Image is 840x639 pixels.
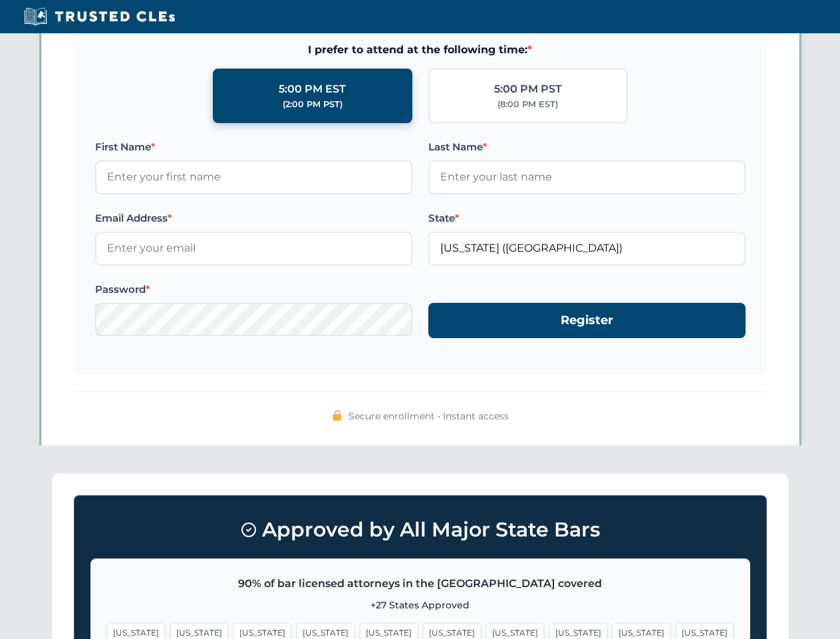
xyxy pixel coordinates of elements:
[95,210,412,226] label: Email Address
[95,160,412,194] input: Enter your first name
[428,210,746,226] label: State
[428,160,746,194] input: Enter your last name
[428,139,746,155] label: Last Name
[95,282,412,298] label: Password
[95,232,412,265] input: Enter your email
[107,575,734,592] p: 90% of bar licensed attorneys in the [GEOGRAPHIC_DATA] covered
[283,98,343,111] div: (2:00 PM PST)
[95,41,746,59] span: I prefer to attend at the following time:
[349,409,509,423] span: Secure enrollment • Instant access
[90,512,750,548] h3: Approved by All Major State Bars
[107,598,734,612] p: +27 States Approved
[428,232,746,265] input: Florida (FL)
[497,98,558,111] div: (8:00 PM EST)
[332,410,343,421] img: 🔒
[494,81,562,98] div: 5:00 PM PST
[95,139,412,155] label: First Name
[279,81,346,98] div: 5:00 PM EST
[20,7,179,27] img: Trusted CLEs
[428,303,746,338] button: Register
